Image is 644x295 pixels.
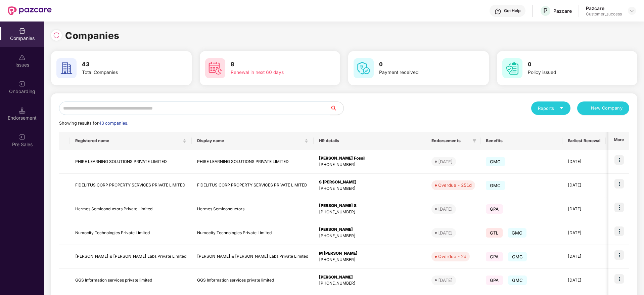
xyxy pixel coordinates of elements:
[629,8,635,13] img: svg+xml;base64,PHN2ZyBpZD0iRHJvcGRvd24tMzJ4MzIiIHhtbG5zPSJodHRwOi8vd3d3LnczLm9yZy8yMDAwL3N2ZyIgd2...
[591,105,623,112] span: New Company
[379,60,464,69] h3: 0
[82,60,167,69] h3: 43
[502,58,522,78] img: svg+xml;base64,PHN2ZyB4bWxucz0iaHR0cDovL3d3dy53My5vcmcvMjAwMC9zdmciIHdpZHRoPSI2MCIgaGVpZ2h0PSI2MC...
[606,132,635,150] th: Issues
[192,132,314,150] th: Display name
[562,174,606,198] td: [DATE]
[192,221,314,245] td: Numocity Technologies Private Limited
[330,101,344,115] button: search
[53,32,60,39] img: svg+xml;base64,PHN2ZyBpZD0iUmVsb2FkLTMyeDMyIiB4bWxucz0iaHR0cDovL3d3dy53My5vcmcvMjAwMC9zdmciIHdpZH...
[70,174,192,198] td: FIDELITUS CORP PROPERTY SERVICES PRIVATE LIMITED
[504,8,520,13] div: Get Help
[528,69,612,76] div: Policy issued
[438,229,453,236] div: [DATE]
[19,134,26,140] img: svg+xml;base64,PHN2ZyB3aWR0aD0iMjAiIGhlaWdodD0iMjAiIHZpZXdCb3g9IjAgMCAyMCAyMCIgZmlsbD0ibm9uZSIgeG...
[438,182,472,188] div: Overdue - 251d
[486,252,503,261] span: GPA
[562,221,606,245] td: [DATE]
[562,197,606,221] td: [DATE]
[586,11,622,17] div: Customer_success
[614,250,624,260] img: icon
[486,181,505,190] span: GMC
[197,138,303,143] span: Display name
[508,228,527,238] span: GMC
[319,185,421,192] div: [PHONE_NUMBER]
[192,197,314,221] td: Hermes Semiconductors
[192,245,314,269] td: [PERSON_NAME] & [PERSON_NAME] Labs Private Limited
[577,101,629,115] button: plusNew Company
[319,155,421,162] div: [PERSON_NAME] Fossil
[584,106,588,111] span: plus
[319,274,421,281] div: [PERSON_NAME]
[70,221,192,245] td: Numocity Technologies Private Limited
[8,6,52,15] img: New Pazcare Logo
[319,179,421,185] div: S [PERSON_NAME]
[614,203,624,212] img: icon
[431,138,470,143] span: Endorsements
[559,106,564,110] span: caret-down
[59,121,128,126] span: Showing results for
[19,54,26,61] img: svg+xml;base64,PHN2ZyBpZD0iSXNzdWVzX2Rpc2FibGVkIiB4bWxucz0iaHR0cDovL3d3dy53My5vcmcvMjAwMC9zdmciIH...
[472,139,476,143] span: filter
[75,138,181,143] span: Registered name
[562,269,606,293] td: [DATE]
[319,209,421,215] div: [PHONE_NUMBER]
[553,8,572,14] div: Pazcare
[438,253,466,260] div: Overdue - 2d
[508,276,527,285] span: GMC
[205,58,225,78] img: svg+xml;base64,PHN2ZyB4bWxucz0iaHR0cDovL3d3dy53My5vcmcvMjAwMC9zdmciIHdpZHRoPSI2MCIgaGVpZ2h0PSI2MC...
[70,197,192,221] td: Hermes Semiconductors Private Limited
[528,60,612,69] h3: 0
[495,8,501,15] img: svg+xml;base64,PHN2ZyBpZD0iSGVscC0zMngzMiIgeG1sbnM9Imh0dHA6Ly93d3cudzMub3JnLzIwMDAvc3ZnIiB3aWR0aD...
[19,28,26,34] img: svg+xml;base64,PHN2ZyBpZD0iQ29tcGFuaWVzIiB4bWxucz0iaHR0cDovL3d3dy53My5vcmcvMjAwMC9zdmciIHdpZHRoPS...
[319,233,421,239] div: [PHONE_NUMBER]
[586,5,622,11] div: Pazcare
[192,269,314,293] td: GGS Information services private limited
[543,7,548,15] span: P
[480,132,562,150] th: Benefits
[438,158,453,165] div: [DATE]
[70,132,192,150] th: Registered name
[508,252,527,261] span: GMC
[70,245,192,269] td: [PERSON_NAME] & [PERSON_NAME] Labs Private Limited
[319,203,421,209] div: [PERSON_NAME] S
[319,162,421,168] div: [PHONE_NUMBER]
[82,69,167,76] div: Total Companies
[319,250,421,257] div: M [PERSON_NAME]
[56,58,77,78] img: svg+xml;base64,PHN2ZyB4bWxucz0iaHR0cDovL3d3dy53My5vcmcvMjAwMC9zdmciIHdpZHRoPSI2MCIgaGVpZ2h0PSI2MC...
[314,132,426,150] th: HR details
[231,60,315,69] h3: 8
[192,150,314,174] td: PHIRE LEARNING SOLUTIONS PRIVATE LIMITED
[438,277,453,284] div: [DATE]
[70,150,192,174] td: PHIRE LEARNING SOLUTIONS PRIVATE LIMITED
[562,150,606,174] td: [DATE]
[319,226,421,233] div: [PERSON_NAME]
[319,257,421,263] div: [PHONE_NUMBER]
[562,245,606,269] td: [DATE]
[19,81,26,87] img: svg+xml;base64,PHN2ZyB3aWR0aD0iMjAiIGhlaWdodD0iMjAiIHZpZXdCb3g9IjAgMCAyMCAyMCIgZmlsbD0ibm9uZSIgeG...
[614,179,624,188] img: icon
[471,137,478,145] span: filter
[354,58,374,78] img: svg+xml;base64,PHN2ZyB4bWxucz0iaHR0cDovL3d3dy53My5vcmcvMjAwMC9zdmciIHdpZHRoPSI2MCIgaGVpZ2h0PSI2MC...
[70,269,192,293] td: GGS Information services private limited
[614,274,624,284] img: icon
[614,226,624,236] img: icon
[99,121,128,126] span: 43 companies.
[19,107,26,114] img: svg+xml;base64,PHN2ZyB3aWR0aD0iMTQuNSIgaGVpZ2h0PSIxNC41IiB2aWV3Qm94PSIwIDAgMTYgMTYiIGZpbGw9Im5vbm...
[231,69,315,76] div: Renewal in next 60 days
[486,228,503,238] span: GTL
[538,105,564,112] div: Reports
[438,206,453,212] div: [DATE]
[192,174,314,198] td: FIDELITUS CORP PROPERTY SERVICES PRIVATE LIMITED
[330,106,343,111] span: search
[608,132,629,150] th: More
[65,28,120,43] h1: Companies
[379,69,464,76] div: Payment received
[562,132,606,150] th: Earliest Renewal
[486,276,503,285] span: GPA
[486,157,505,166] span: GMC
[486,204,503,214] span: GPA
[614,155,624,165] img: icon
[319,280,421,287] div: [PHONE_NUMBER]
